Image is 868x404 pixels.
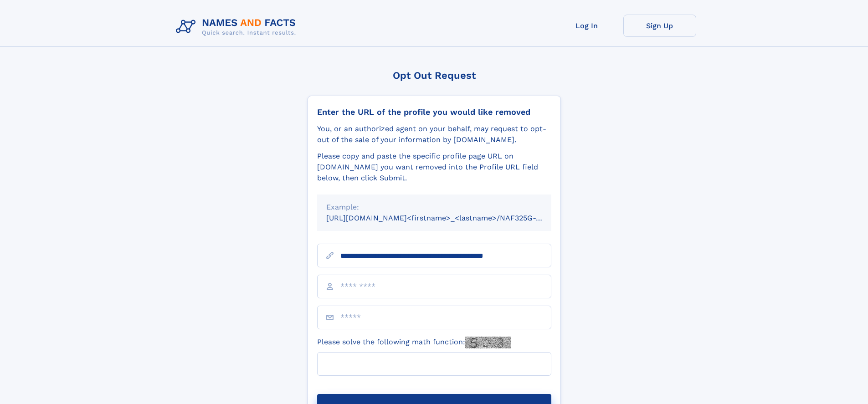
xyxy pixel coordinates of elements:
div: Please copy and paste the specific profile page URL on [DOMAIN_NAME] you want removed into the Pr... [317,151,551,184]
label: Please solve the following math function: [317,337,511,348]
a: Sign Up [623,15,696,37]
small: [URL][DOMAIN_NAME]<firstname>_<lastname>/NAF325G-xxxxxxxx [326,214,569,222]
div: You, or an authorized agent on your behalf, may request to opt-out of the sale of your informatio... [317,123,551,145]
div: Enter the URL of the profile you would like removed [317,107,551,117]
img: Logo Names and Facts [172,15,303,39]
a: Log In [550,15,623,37]
div: Example: [326,202,542,213]
div: Opt Out Request [308,70,561,81]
